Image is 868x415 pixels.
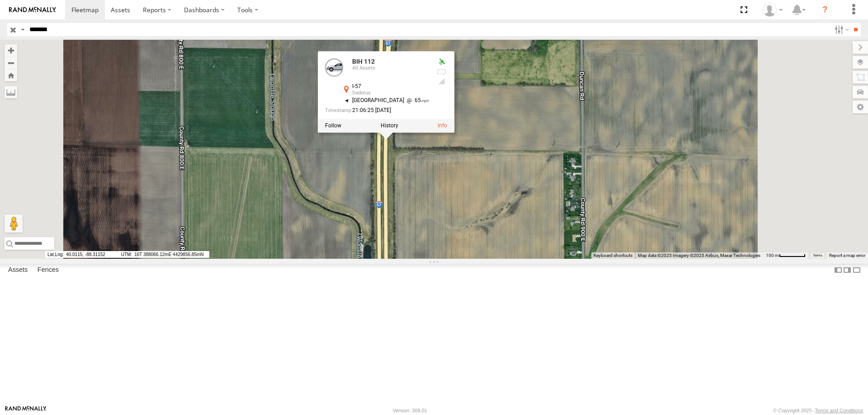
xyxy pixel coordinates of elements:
[5,406,47,415] a: Visit our Website
[19,23,26,36] label: Search Query
[436,78,447,85] div: Last Event GSM Signal Strength
[119,251,209,258] span: 16T 388066.12mE 4429856.85mN
[853,101,868,113] label: Map Settings
[773,408,863,413] div: © Copyright 2025 -
[381,122,398,129] label: View Asset History
[852,264,861,277] label: Hide Summary Table
[325,122,341,129] label: Realtime tracking of Asset
[815,408,863,413] a: Terms and Conditions
[594,252,632,259] button: Keyboard shortcuts
[818,3,832,17] i: ?
[436,68,447,75] div: No battery health information received from this device.
[352,58,375,65] a: BIH 112
[5,56,17,69] button: Zoom out
[436,59,447,66] div: Valid GPS Fix
[352,65,429,71] div: All Assets
[831,23,850,36] label: Search Filter Options
[638,253,760,258] span: Map data ©2025 Imagery ©2025 Airbus, Maxar Technologies
[5,214,23,233] button: Drag Pegman onto the map to open Street View
[404,98,429,104] span: 65
[393,408,427,413] div: Version: 309.01
[352,91,429,96] div: Sadorus
[5,86,17,98] label: Measure
[33,264,63,276] label: Fences
[763,252,808,259] button: Map Scale: 100 m per 55 pixels
[352,84,429,90] div: I-57
[352,98,404,104] span: [GEOGRAPHIC_DATA]
[325,107,429,113] div: Date/time of location update
[5,69,17,81] button: Zoom Home
[766,253,779,258] span: 100 m
[834,264,843,277] label: Dock Summary Table to the Left
[438,122,447,129] a: View Asset Details
[759,3,786,17] div: Nele .
[5,44,17,56] button: Zoom in
[4,264,32,276] label: Assets
[45,251,118,258] span: 40.0115, -88.31152
[9,7,56,13] img: rand-logo.svg
[813,254,822,257] a: Terms (opens in new tab)
[325,59,343,77] a: View Asset Details
[843,264,852,277] label: Dock Summary Table to the Right
[829,253,865,258] a: Report a map error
